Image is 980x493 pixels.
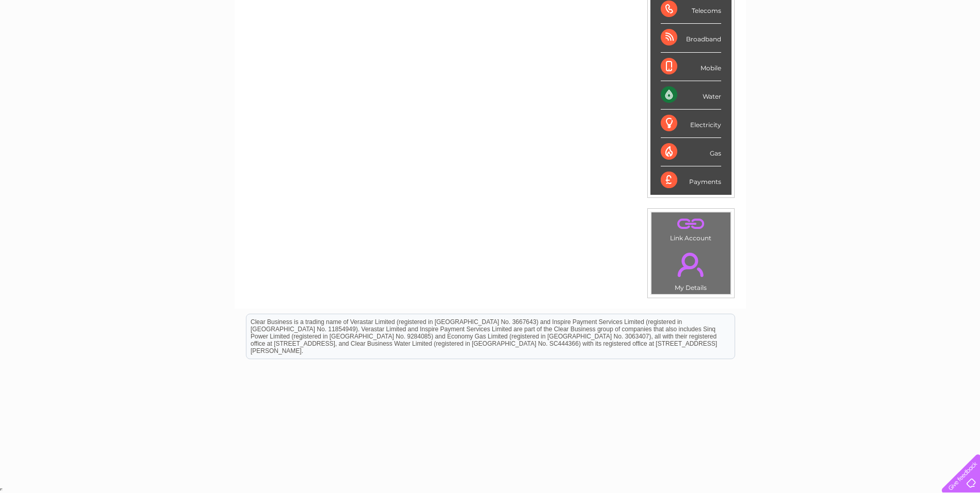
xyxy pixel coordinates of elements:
td: Link Account [651,212,731,244]
div: Payments [661,166,721,194]
div: Clear Business is a trading name of Verastar Limited (registered in [GEOGRAPHIC_DATA] No. 3667643... [246,6,735,50]
div: Electricity [661,110,721,138]
div: Water [661,81,721,110]
div: Mobile [661,53,721,81]
a: Telecoms [853,44,884,52]
a: Energy [824,44,847,52]
a: Blog [890,44,905,52]
div: Broadband [661,24,721,52]
img: logo.png [34,27,87,58]
td: My Details [651,244,731,295]
a: . [654,246,728,283]
div: Gas [661,138,721,166]
a: Water [798,44,818,52]
a: Log out [946,44,970,52]
a: 0333 014 3131 [785,5,857,18]
a: Contact [911,44,937,52]
a: . [654,215,728,233]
